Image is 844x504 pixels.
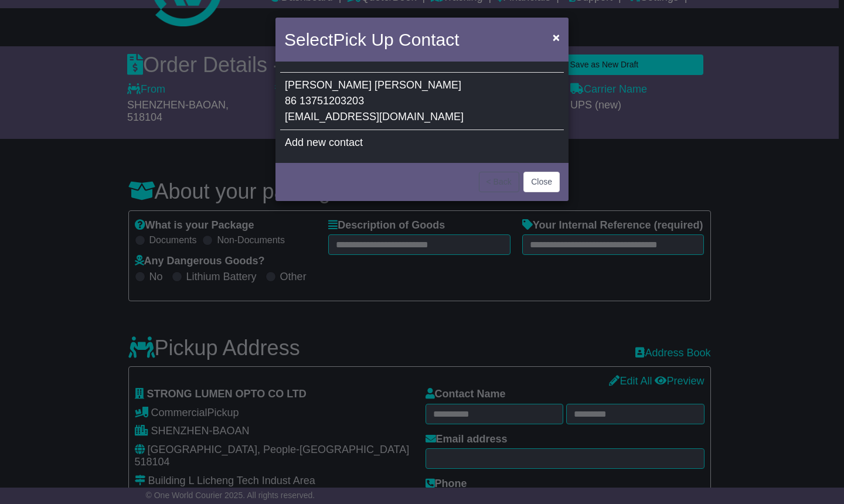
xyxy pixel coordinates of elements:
h4: Select [284,26,459,53]
span: [PERSON_NAME] [375,79,461,91]
button: < Back [479,172,519,192]
span: 86 13751203203 [285,95,364,107]
button: Close [547,25,566,49]
span: [PERSON_NAME] [285,79,372,91]
span: Contact [399,30,459,49]
span: Pick Up [333,30,393,49]
span: [EMAIL_ADDRESS][DOMAIN_NAME] [285,111,464,122]
span: Add new contact [285,137,363,148]
button: Close [523,172,560,192]
span: × [553,30,560,44]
